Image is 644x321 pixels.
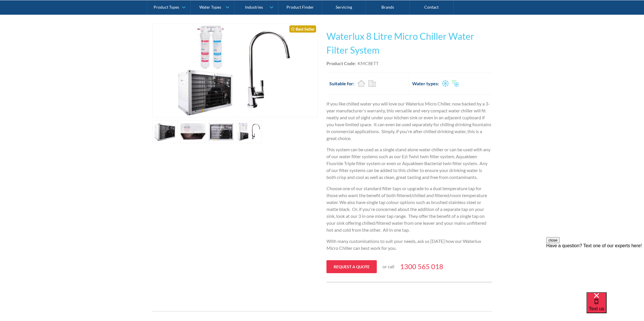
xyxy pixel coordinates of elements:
[209,120,234,143] a: open lightbox
[245,5,263,10] div: Industries
[326,238,492,252] p: With many customisations to suit your needs, ask us [DATE] how our Waterlux Micro Chiller can bes...
[165,24,305,117] img: Waterlux 8 Litre Micro Chiller Water Filter System
[152,24,318,117] a: open lightbox
[358,60,379,67] div: KMC8ETT
[289,25,316,33] div: Best Seller
[152,120,178,143] a: open lightbox
[199,5,221,10] div: Water Types
[154,5,179,10] div: Product Types
[329,80,354,87] h2: Suitable for:
[326,260,377,273] a: Request a quote
[236,120,262,143] a: open lightbox
[586,292,644,321] iframe: podium webchat widget bubble
[326,185,492,233] p: Choose one of our standard filter taps or upgrade to a dual temperature tap for those who want th...
[400,261,443,272] a: 1300 565 018
[326,61,356,66] strong: Product Code:
[326,146,492,181] p: This system can be used as a single stand alone water chiller or can be used with any of our wate...
[546,237,644,299] iframe: podium webchat widget prompt
[326,29,492,57] h1: Waterlux 8 Litre Micro Chiller Water Filter System
[326,100,492,142] p: If you like chilled water you will love our Waterlux Micro Chiller, now backed by a 3-year manufa...
[412,80,439,87] h2: Water types:
[383,263,394,270] p: or call
[180,120,206,143] a: open lightbox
